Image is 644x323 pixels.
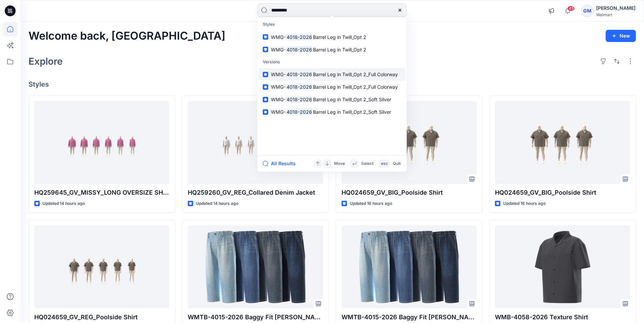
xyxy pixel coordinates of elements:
mark: 4018-2026 [286,70,313,78]
span: WMG- [271,96,286,102]
span: Barrel Leg in Twill_Opt 2_Full Colorway [313,71,398,77]
button: New [606,30,636,42]
a: HQ024659_GV_BIG_Poolside Shirt [342,101,477,184]
p: Updated 16 hours ago [503,200,546,207]
p: Move [334,160,345,167]
mark: 4018-2026 [286,46,313,53]
div: [PERSON_NAME] [596,4,636,12]
p: Select [361,160,373,167]
a: WMB-4058-2026 Texture Shirt [495,225,630,308]
p: HQ024659_GV_BIG_Poolside Shirt [495,188,630,197]
mark: 4018-2026 [286,95,313,103]
a: WMG-4018-2026Barrel Leg in Twill_Opt 2_Full Colorway [259,68,405,81]
p: HQ024659_GV_REG_Poolside Shirt [34,313,169,322]
a: WMG-4018-2026Barrel Leg in Twill_Opt 2_Soft Silver [259,93,405,106]
a: WMG-4018-2026Barrel Leg in Twill_Opt 2 [259,43,405,56]
p: WMTB-4015-2026 Baggy Fit [PERSON_NAME]-Opt 1A [188,313,323,322]
mark: 4018-2026 [286,108,313,116]
a: WMG-4018-2026Barrel Leg in Twill_Opt 2 [259,31,405,43]
p: Updated 14 hours ago [196,200,238,207]
span: WMG- [271,34,286,40]
span: WMG- [271,109,286,115]
span: WMG- [271,84,286,90]
h2: Welcome back, [GEOGRAPHIC_DATA] [29,30,225,42]
p: HQ024659_GV_BIG_Poolside Shirt [342,188,477,197]
a: HQ024659_GV_REG_Poolside Shirt [34,225,169,308]
p: Updated 14 hours ago [42,200,85,207]
div: GM [581,5,593,17]
h2: Explore [29,56,63,67]
p: WMB-4058-2026 Texture Shirt [495,313,630,322]
p: HQ259645_GV_MISSY_LONG OVERSIZE SHACKET [34,188,169,197]
a: HQ024659_GV_BIG_Poolside Shirt [495,101,630,184]
a: HQ259260_GV_REG_Collared Denim Jacket [188,101,323,184]
button: All Results [263,159,300,168]
a: WMTB-4015-2026 Baggy Fit Jean-Opt 1A [188,225,323,308]
a: HQ259645_GV_MISSY_LONG OVERSIZE SHACKET [34,101,169,184]
span: Barrel Leg in Twill_Opt 2_Soft Silver [313,109,391,115]
p: Updated 16 hours ago [350,200,392,207]
span: WMG- [271,71,286,77]
p: HQ259260_GV_REG_Collared Denim Jacket [188,188,323,197]
p: Versions [259,56,405,68]
p: WMTB-4015-2026 Baggy Fit [PERSON_NAME]-Opt 1A [342,313,477,322]
p: esc [381,160,388,167]
span: Barrel Leg in Twill_Opt 2 [313,34,366,40]
span: 45 [567,6,575,11]
p: Styles [259,18,405,31]
a: WMG-4018-2026Barrel Leg in Twill_Opt 2_Soft Silver [259,106,405,118]
span: Barrel Leg in Twill_Opt 2_Soft Silver [313,96,391,102]
a: WMG-4018-2026Barrel Leg in Twill_Opt 2_Full Colorway [259,81,405,93]
mark: 4018-2026 [286,33,313,41]
mark: 4018-2026 [286,83,313,91]
p: Quit [393,160,401,167]
span: Barrel Leg in Twill_Opt 2 [313,47,366,52]
span: WMG- [271,47,286,52]
div: Walmart [596,12,636,17]
a: WMTB-4015-2026 Baggy Fit Jean-Opt 1A [342,225,477,308]
h4: Styles [29,80,636,88]
span: Barrel Leg in Twill_Opt 2_Full Colorway [313,84,398,90]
